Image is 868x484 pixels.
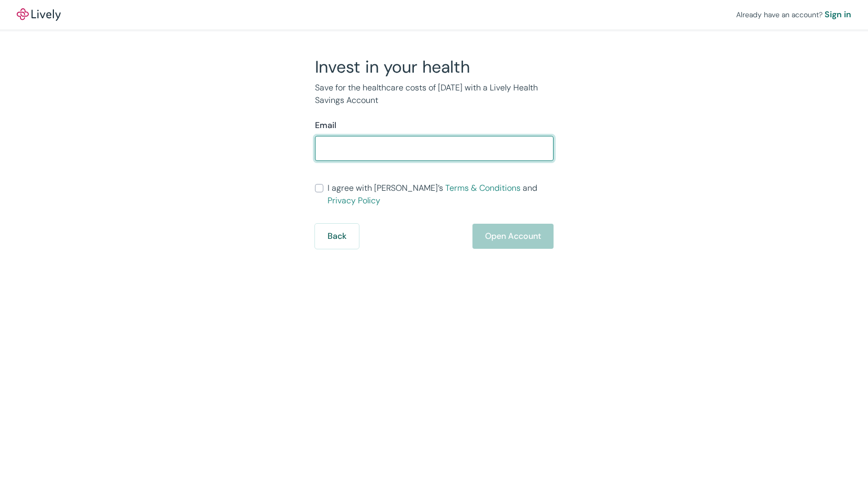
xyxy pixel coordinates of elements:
[825,8,851,21] a: Sign in
[315,224,359,249] button: Back
[17,8,61,21] a: LivelyLively
[315,82,554,107] p: Save for the healthcare costs of [DATE] with a Lively Health Savings Account
[736,8,851,21] div: Already have an account?
[315,119,336,132] label: Email
[328,182,554,207] span: I agree with [PERSON_NAME]’s and
[445,182,521,193] a: Terms & Conditions
[17,8,61,21] img: Lively
[328,195,380,206] a: Privacy Policy
[315,56,554,77] h2: Invest in your health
